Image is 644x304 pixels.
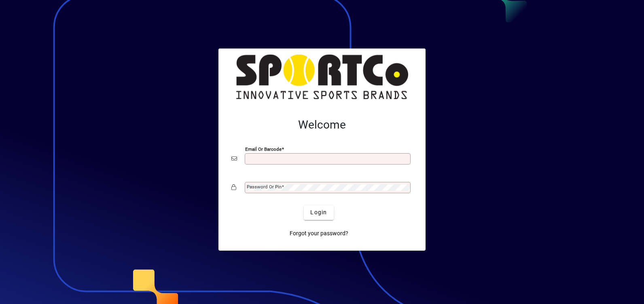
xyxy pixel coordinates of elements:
[304,205,333,220] button: Login
[290,229,348,238] span: Forgot your password?
[286,226,352,241] a: Forgot your password?
[247,184,282,190] mat-label: Password or Pin
[231,118,413,132] h2: Welcome
[245,146,282,152] mat-label: Email or Barcode
[310,208,327,217] span: Login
